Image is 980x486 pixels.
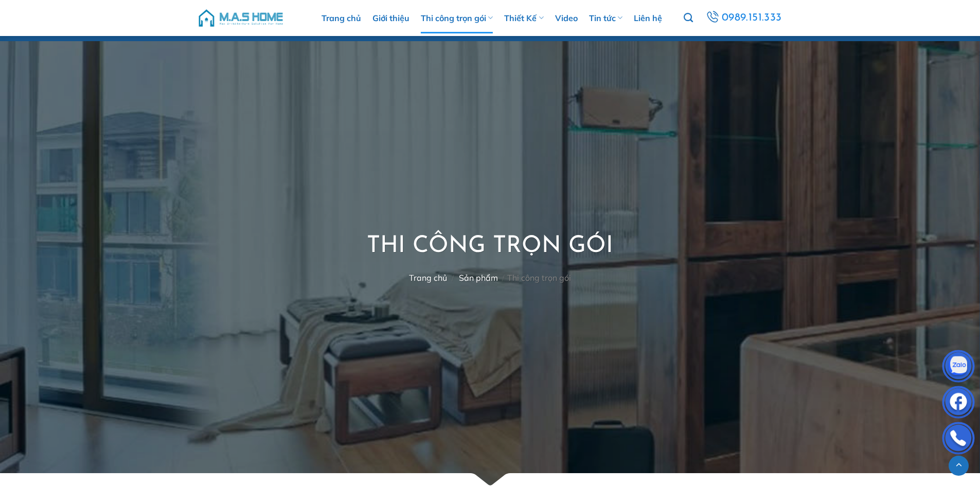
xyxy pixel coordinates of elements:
[943,352,974,383] img: Zalo
[943,388,974,419] img: Facebook
[589,3,622,33] a: Tin tức
[367,231,613,262] h1: Thi công trọn gói
[684,7,693,29] a: Tìm kiếm
[459,273,498,283] a: Sản phẩm
[634,3,662,33] a: Liên hệ
[452,273,454,283] span: /
[322,3,361,33] a: Trang chủ
[943,424,974,455] img: Phone
[502,273,505,283] span: /
[409,273,447,283] a: Trang chủ
[421,3,493,33] a: Thi công trọn gói
[197,3,284,33] img: M.A.S HOME – Tổng Thầu Thiết Kế Và Xây Nhà Trọn Gói
[704,9,783,27] a: 0989.151.333
[555,3,578,33] a: Video
[367,273,613,283] nav: Thi công trọn gói
[949,456,969,476] a: Lên đầu trang
[722,9,782,27] span: 0989.151.333
[504,3,543,33] a: Thiết Kế
[372,3,409,33] a: Giới thiệu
